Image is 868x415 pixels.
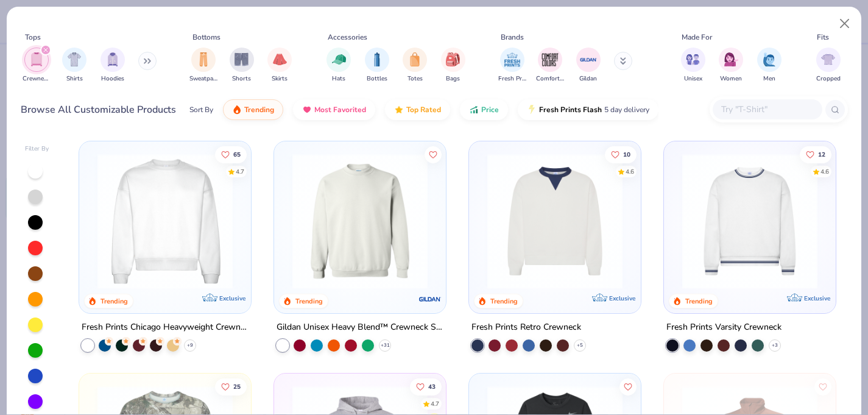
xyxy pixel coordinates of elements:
[403,48,427,83] button: filter button
[230,48,254,83] button: filter button
[23,48,51,83] div: filter for Crewnecks
[25,32,41,43] div: Tops
[277,320,443,335] div: Gildan Unisex Heavy Blend™ Crewneck Sweatshirt - 18000
[446,52,459,66] img: Bags Image
[25,144,49,154] div: Filter By
[332,74,345,83] span: Hats
[236,167,244,176] div: 4.7
[460,99,508,120] button: Price
[481,154,629,289] img: 3abb6cdb-110e-4e18-92a0-dbcd4e53f056
[219,294,245,302] span: Exclusive
[68,52,82,66] img: Shirts Image
[821,52,835,66] img: Cropped Image
[816,74,841,83] span: Cropped
[215,378,247,395] button: Like
[418,287,442,311] img: Gildan logo
[518,99,658,120] button: Fresh Prints Flash5 day delivery
[187,342,193,349] span: + 9
[576,48,601,83] button: filter button
[720,74,742,83] span: Women
[244,105,274,115] span: Trending
[814,378,831,395] button: Like
[626,167,634,176] div: 4.6
[579,51,598,69] img: Gildan Image
[757,48,782,83] button: filter button
[267,48,292,83] div: filter for Skirts
[431,399,439,408] div: 4.7
[604,103,649,117] span: 5 day delivery
[106,52,119,66] img: Hoodies Image
[605,146,637,163] button: Like
[101,48,125,83] div: filter for Hoodies
[233,151,241,157] span: 65
[576,48,601,83] div: filter for Gildan
[686,52,700,66] img: Unisex Image
[676,154,824,289] img: 4d4398e1-a86f-4e3e-85fd-b9623566810e
[232,105,242,115] img: trending.gif
[21,102,176,117] div: Browse All Customizable Products
[681,48,705,83] button: filter button
[833,12,856,35] button: Close
[293,99,375,120] button: Most Favorited
[328,32,367,43] div: Accessories
[481,105,499,115] span: Price
[82,320,249,335] div: Fresh Prints Chicago Heavyweight Crewneck
[189,104,213,115] div: Sort By
[332,52,346,66] img: Hats Image
[772,342,778,349] span: + 3
[385,99,450,120] button: Top Rated
[428,383,436,389] span: 43
[536,74,564,83] span: Comfort Colors
[763,52,776,66] img: Men Image
[406,105,441,115] span: Top Rated
[189,48,217,83] button: filter button
[267,48,292,83] button: filter button
[408,52,422,66] img: Totes Image
[757,48,782,83] div: filter for Men
[66,74,83,83] span: Shirts
[471,320,581,335] div: Fresh Prints Retro Crewneck
[816,48,841,83] div: filter for Cropped
[23,74,51,83] span: Crewnecks
[232,74,251,83] span: Shorts
[302,105,312,115] img: most_fav.gif
[233,383,241,389] span: 25
[408,74,423,83] span: Totes
[539,105,602,115] span: Fresh Prints Flash
[804,294,830,302] span: Exclusive
[541,51,559,69] img: Comfort Colors Image
[682,32,712,43] div: Made For
[215,146,247,163] button: Like
[394,105,404,115] img: TopRated.gif
[30,52,43,66] img: Crewnecks Image
[527,105,537,115] img: flash.gif
[536,48,564,83] div: filter for Comfort Colors
[23,48,51,83] button: filter button
[681,48,705,83] div: filter for Unisex
[441,48,465,83] div: filter for Bags
[720,102,814,116] input: Try "T-Shirt"
[816,48,841,83] button: filter button
[235,52,249,66] img: Shorts Image
[273,52,287,66] img: Skirts Image
[498,74,526,83] span: Fresh Prints
[223,99,283,120] button: Trending
[370,52,384,66] img: Bottles Image
[62,48,86,83] button: filter button
[326,48,351,83] div: filter for Hats
[189,48,217,83] div: filter for Sweatpants
[425,146,442,163] button: Like
[719,48,743,83] button: filter button
[101,48,125,83] button: filter button
[498,48,526,83] button: filter button
[619,378,637,395] button: Like
[365,48,389,83] div: filter for Bottles
[817,32,829,43] div: Fits
[410,378,442,395] button: Like
[381,342,390,349] span: + 31
[192,32,221,43] div: Bottoms
[763,74,775,83] span: Men
[579,74,597,83] span: Gildan
[820,167,829,176] div: 4.6
[62,48,86,83] div: filter for Shirts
